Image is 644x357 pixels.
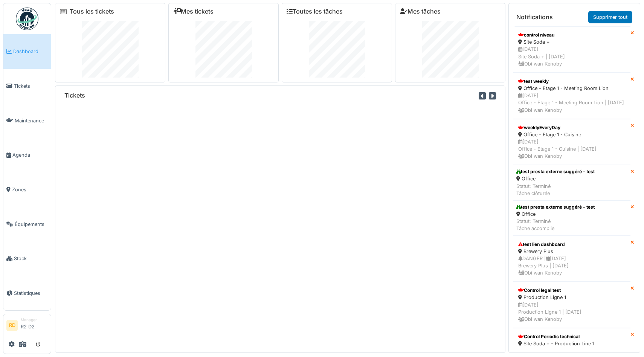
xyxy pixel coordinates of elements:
div: Control legal test [518,287,626,294]
a: Tous les tickets [70,8,114,15]
li: R2 D2 [21,317,48,333]
div: test presta externe suggéré - test [516,168,595,175]
a: Stock [3,241,51,276]
div: [DATE] Production Ligne 1 | [DATE] Obi wan Kenoby [518,301,626,323]
a: Mes tâches [400,8,441,15]
div: [DATE] Site Soda + | [DATE] Obi wan Kenoby [518,46,626,67]
a: Supprimer tout [588,11,632,23]
span: Équipements [15,221,48,228]
div: Office [516,175,595,182]
a: Agenda [3,138,51,172]
a: Maintenance [3,103,51,138]
div: Control Periodic technical [518,333,626,340]
a: control niveau Site Soda + [DATE]Site Soda + | [DATE] Obi wan Kenoby [513,26,630,73]
img: Badge_color-CXgf-gQk.svg [16,8,38,30]
a: Équipements [3,207,51,241]
span: Agenda [12,151,48,159]
div: test lien dashboard [518,241,626,248]
div: control niveau [518,32,626,38]
span: Zones [12,186,48,193]
a: RD ManagerR2 D2 [6,317,48,335]
a: weeklyEveryDay Office - Etage 1 - Cuisine [DATE]Office - Etage 1 - Cuisine | [DATE] Obi wan Kenoby [513,119,630,165]
a: test lien dashboard Brewery Plus DANGER |[DATE]Brewery Plus | [DATE] Obi wan Kenoby [513,236,630,282]
div: Manager [21,317,48,323]
div: Statut: Terminé Tâche accomplie [516,218,595,232]
a: Statistiques [3,276,51,311]
a: test presta externe suggéré - test Office Statut: TerminéTâche accomplie [513,200,630,236]
div: Office - Etage 1 - Cuisine [518,131,626,138]
span: Stock [14,255,48,262]
div: Brewery Plus [518,248,626,255]
h6: Notifications [516,14,553,21]
div: test presta externe suggéré - test [516,204,595,211]
span: Dashboard [13,48,48,55]
li: RD [6,320,18,331]
a: Tickets [3,69,51,104]
div: Site Soda + [518,38,626,46]
div: Statut: Terminé Tâche clôturée [516,183,595,197]
div: weeklyEveryDay [518,124,626,131]
div: DANGER | [DATE] Brewery Plus | [DATE] Obi wan Kenoby [518,255,626,277]
div: Production Ligne 1 [518,294,626,301]
a: Control legal test Production Ligne 1 [DATE]Production Ligne 1 | [DATE] Obi wan Kenoby [513,282,630,328]
a: Mes tickets [173,8,214,15]
span: Tickets [14,82,48,90]
div: Office - Etage 1 - Meeting Room Lion [518,85,626,92]
div: Office [516,211,595,218]
div: test weekly [518,78,626,85]
span: Statistiques [14,290,48,297]
div: Site Soda + - Production Line 1 [518,340,626,347]
a: Dashboard [3,34,51,69]
a: Toutes les tâches [287,8,343,15]
a: Zones [3,172,51,207]
div: [DATE] Office - Etage 1 - Meeting Room Lion | [DATE] Obi wan Kenoby [518,92,626,114]
a: test weekly Office - Etage 1 - Meeting Room Lion [DATE]Office - Etage 1 - Meeting Room Lion | [DA... [513,73,630,119]
a: test presta externe suggéré - test Office Statut: TerminéTâche clôturée [513,165,630,200]
div: [DATE] Office - Etage 1 - Cuisine | [DATE] Obi wan Kenoby [518,138,626,160]
span: Maintenance [15,117,48,124]
h6: Tickets [64,92,85,99]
